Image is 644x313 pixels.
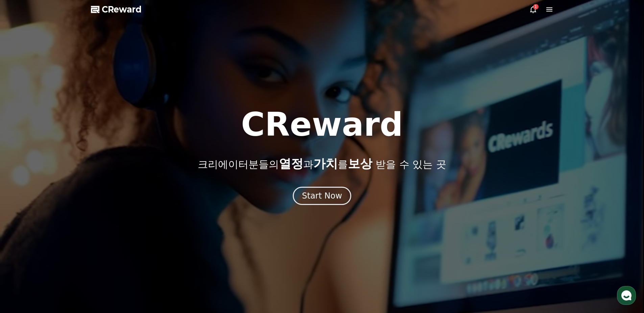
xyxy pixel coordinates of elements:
p: 크리에이터분들의 과 를 받을 수 있는 곳 [198,157,446,171]
h1: CReward [241,108,403,141]
a: 대화 [45,214,87,231]
a: Start Now [293,193,351,200]
span: 설정 [104,224,113,230]
span: 홈 [21,224,25,230]
a: 홈 [2,214,45,231]
div: Start Now [302,190,342,201]
button: Start Now [293,187,351,205]
a: 1 [529,5,537,14]
span: 열정 [279,157,303,171]
span: CReward [102,4,142,15]
span: 보상 [348,157,372,171]
a: 설정 [87,214,130,231]
div: 1 [533,4,539,9]
a: CReward [91,4,142,15]
span: 대화 [62,225,70,230]
span: 가치 [313,157,338,171]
